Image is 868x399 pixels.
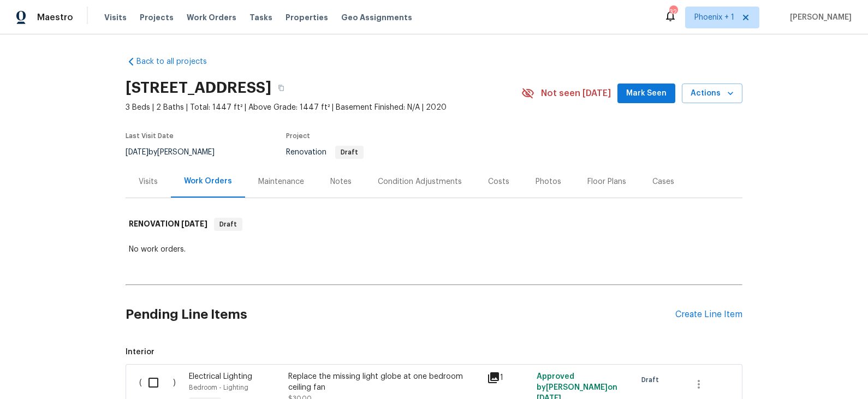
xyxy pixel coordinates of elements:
[286,12,328,23] span: Properties
[189,373,252,380] span: Electrical Lighting
[37,12,73,23] span: Maestro
[669,7,677,17] div: 32
[487,371,530,384] div: 1
[378,176,462,187] div: Condition Adjustments
[286,148,364,156] span: Renovation
[694,12,734,23] span: Phoenix + 1
[104,12,127,23] span: Visits
[675,309,742,320] div: Create Line Item
[341,12,412,23] span: Geo Assignments
[140,12,174,23] span: Projects
[126,102,521,113] span: 3 Beds | 2 Baths | Total: 1447 ft² | Above Grade: 1447 ft² | Basement Finished: N/A | 2020
[330,176,352,187] div: Notes
[187,12,236,23] span: Work Orders
[249,14,272,21] span: Tasks
[126,289,675,340] h2: Pending Line Items
[126,207,742,242] div: RENOVATION [DATE]Draft
[215,219,241,230] span: Draft
[641,374,663,385] span: Draft
[189,384,248,391] span: Bedroom - Lighting
[139,176,158,187] div: Visits
[336,149,362,156] span: Draft
[691,87,734,100] span: Actions
[181,220,207,228] span: [DATE]
[126,347,742,358] span: Interior
[652,176,674,187] div: Cases
[536,176,561,187] div: Photos
[488,176,509,187] div: Costs
[258,176,304,187] div: Maintenance
[126,56,230,67] a: Back to all projects
[126,133,174,139] span: Last Visit Date
[129,218,207,231] h6: RENOVATION
[626,87,667,100] span: Mark Seen
[271,78,291,98] button: Copy Address
[126,148,148,156] span: [DATE]
[288,371,480,393] div: Replace the missing light globe at one bedroom ceiling fan
[682,84,742,104] button: Actions
[617,84,675,104] button: Mark Seen
[126,146,228,159] div: by [PERSON_NAME]
[286,133,310,139] span: Project
[541,88,611,99] span: Not seen [DATE]
[587,176,626,187] div: Floor Plans
[184,176,232,187] div: Work Orders
[129,244,739,255] div: No work orders.
[786,12,852,23] span: [PERSON_NAME]
[126,82,271,93] h2: [STREET_ADDRESS]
